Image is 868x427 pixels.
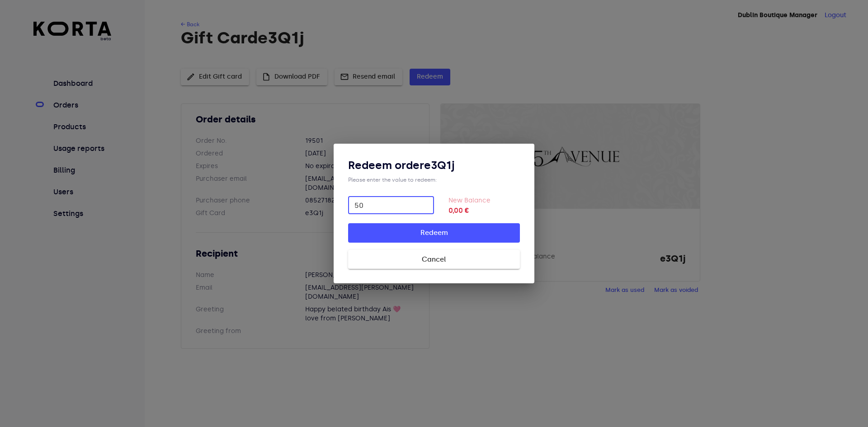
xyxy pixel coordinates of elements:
strong: 0,00 € [448,205,520,216]
div: Please enter the value to redeem: [348,176,520,183]
span: Cancel [363,253,505,265]
button: Cancel [348,250,520,269]
span: Redeem [363,227,505,239]
label: New Balance [448,197,491,204]
h3: Redeem order e3Q1j [348,158,520,173]
button: Redeem [348,223,520,242]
